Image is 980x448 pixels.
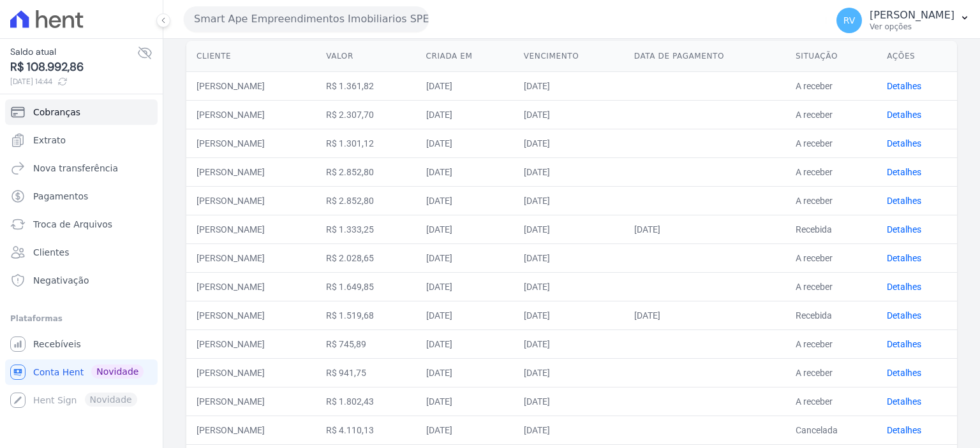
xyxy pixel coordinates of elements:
td: R$ 2.852,80 [316,186,415,215]
a: Troca de Arquivos [5,212,158,237]
a: Detalhes [887,425,921,435]
td: [DATE] [416,358,514,387]
td: R$ 941,75 [316,358,415,387]
td: [DATE] [624,301,785,329]
span: Clientes [33,246,69,259]
td: [DATE] [514,100,624,129]
a: Conta Hent Novidade [5,359,158,385]
a: Nova transferência [5,155,158,181]
td: A receber [785,100,877,129]
td: R$ 1.519,68 [316,301,415,329]
td: [DATE] [624,215,785,243]
a: Detalhes [887,396,921,407]
td: R$ 4.110,13 [316,415,415,444]
th: Data de pagamento [624,41,785,72]
td: R$ 1.333,25 [316,215,415,243]
td: [PERSON_NAME] [186,301,316,329]
td: [DATE] [514,129,624,157]
td: R$ 745,89 [316,329,415,358]
th: Criada em [416,41,514,72]
a: Detalhes [887,196,921,206]
a: Detalhes [887,253,921,263]
th: Cliente [186,41,316,72]
th: Ações [877,41,957,72]
td: [DATE] [416,329,514,358]
th: Valor [316,41,415,72]
td: R$ 2.307,70 [316,100,415,129]
button: RV [PERSON_NAME] Ver opções [826,3,980,38]
td: [PERSON_NAME] [186,358,316,387]
td: [PERSON_NAME] [186,272,316,301]
td: [DATE] [514,272,624,301]
td: [DATE] [416,243,514,272]
span: Troca de Arquivos [33,218,112,231]
td: A receber [785,272,877,301]
th: Vencimento [514,41,624,72]
a: Detalhes [887,368,921,378]
td: A receber [785,129,877,157]
td: [DATE] [514,329,624,358]
a: Cobranças [5,99,158,125]
td: [PERSON_NAME] [186,243,316,272]
td: A receber [785,358,877,387]
td: [DATE] [514,215,624,243]
td: R$ 2.852,80 [316,157,415,186]
td: [DATE] [514,387,624,415]
a: Detalhes [887,81,921,91]
a: Extrato [5,127,158,153]
td: [PERSON_NAME] [186,186,316,215]
span: Novidade [91,365,144,379]
div: Plataformas [10,311,152,326]
td: R$ 1.802,43 [316,387,415,415]
td: [PERSON_NAME] [186,157,316,186]
td: [DATE] [514,157,624,186]
span: Extrato [33,134,66,147]
span: Pagamentos [33,190,88,203]
td: [DATE] [514,71,624,100]
a: Recebíveis [5,331,158,357]
td: A receber [785,243,877,272]
td: [DATE] [514,415,624,444]
th: Situação [785,41,877,72]
span: Saldo atual [10,45,137,59]
td: [DATE] [416,186,514,215]
td: [DATE] [514,301,624,329]
td: [PERSON_NAME] [186,71,316,100]
td: R$ 1.361,82 [316,71,415,100]
td: [PERSON_NAME] [186,387,316,415]
td: [DATE] [416,301,514,329]
p: [PERSON_NAME] [870,9,954,22]
td: A receber [785,186,877,215]
td: [PERSON_NAME] [186,215,316,243]
span: RV [843,16,856,25]
td: [PERSON_NAME] [186,329,316,358]
td: [PERSON_NAME] [186,129,316,157]
td: [DATE] [416,100,514,129]
td: A receber [785,157,877,186]
td: Recebida [785,301,877,329]
td: [PERSON_NAME] [186,100,316,129]
td: Recebida [785,215,877,243]
span: Cobranças [33,106,80,119]
td: Cancelada [785,415,877,444]
td: [DATE] [514,243,624,272]
td: [DATE] [416,387,514,415]
td: A receber [785,71,877,100]
td: [DATE] [416,272,514,301]
a: Detalhes [887,310,921,321]
a: Detalhes [887,138,921,148]
span: Negativação [33,274,89,287]
span: [DATE] 14:44 [10,76,137,87]
a: Detalhes [887,282,921,292]
a: Detalhes [887,167,921,177]
span: Conta Hent [33,366,84,379]
a: Detalhes [887,224,921,235]
td: [DATE] [514,358,624,387]
a: Clientes [5,240,158,265]
a: Pagamentos [5,184,158,209]
td: [DATE] [416,415,514,444]
a: Detalhes [887,339,921,349]
td: R$ 2.028,65 [316,243,415,272]
a: Negativação [5,268,158,293]
button: Smart Ape Empreendimentos Imobiliarios SPE LTDA [184,6,429,32]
